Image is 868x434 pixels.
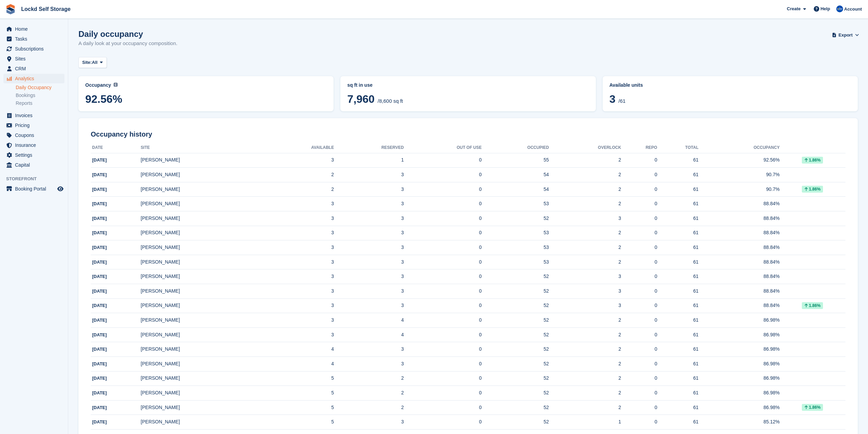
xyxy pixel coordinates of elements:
[334,371,404,386] td: 2
[821,5,830,12] span: Help
[549,288,621,295] div: 3
[3,140,64,150] a: menu
[92,274,107,279] span: [DATE]
[844,6,862,13] span: Account
[141,415,263,430] td: [PERSON_NAME]
[657,269,698,284] td: 61
[621,288,657,295] div: 0
[802,186,823,193] div: 1.86%
[263,197,334,211] td: 3
[404,197,482,211] td: 0
[482,389,549,396] div: 52
[657,197,698,211] td: 61
[657,371,698,386] td: 61
[482,200,549,207] div: 53
[92,172,107,177] span: [DATE]
[698,255,780,269] td: 88.84%
[787,5,800,12] span: Create
[3,150,64,160] a: menu
[621,331,657,338] div: 0
[141,240,263,255] td: [PERSON_NAME]
[404,168,482,182] td: 0
[802,157,823,164] div: 1.86%
[3,44,64,54] a: menu
[802,404,823,411] div: 1.86%
[549,273,621,280] div: 3
[698,313,780,328] td: 86.98%
[92,230,107,235] span: [DATE]
[621,317,657,324] div: 0
[334,342,404,357] td: 3
[334,298,404,313] td: 3
[657,298,698,313] td: 61
[404,400,482,415] td: 0
[698,386,780,401] td: 86.98%
[78,29,177,39] h1: Daily occupancy
[92,187,107,192] span: [DATE]
[609,82,851,89] abbr: Current percentage of units occupied or overlocked
[698,400,780,415] td: 86.98%
[833,29,858,41] button: Export
[347,93,374,105] span: 7,960
[621,229,657,236] div: 0
[549,200,621,207] div: 2
[15,24,56,34] span: Home
[404,226,482,240] td: 0
[657,357,698,372] td: 61
[549,171,621,178] div: 2
[621,302,657,309] div: 0
[78,40,177,47] p: A daily look at your occupancy composition.
[334,226,404,240] td: 3
[263,327,334,342] td: 3
[3,160,64,170] a: menu
[85,82,327,89] abbr: Current percentage of sq ft occupied
[802,302,823,309] div: 1.86%
[334,197,404,211] td: 3
[698,269,780,284] td: 88.84%
[621,346,657,353] div: 0
[263,298,334,313] td: 3
[482,229,549,236] div: 53
[621,244,657,251] div: 0
[404,284,482,299] td: 0
[482,244,549,251] div: 53
[698,342,780,357] td: 86.98%
[92,332,107,337] span: [DATE]
[15,74,56,83] span: Analytics
[482,171,549,178] div: 54
[334,211,404,226] td: 3
[657,226,698,240] td: 61
[621,389,657,396] div: 0
[698,182,780,197] td: 90.7%
[482,258,549,266] div: 53
[92,347,107,352] span: [DATE]
[15,140,56,150] span: Insurance
[404,386,482,401] td: 0
[657,342,698,357] td: 61
[621,200,657,207] div: 0
[92,245,107,250] span: [DATE]
[15,111,56,120] span: Invoices
[482,418,549,425] div: 52
[92,390,107,395] span: [DATE]
[549,404,621,411] div: 2
[263,415,334,430] td: 5
[404,211,482,226] td: 0
[141,327,263,342] td: [PERSON_NAME]
[3,130,64,140] a: menu
[549,186,621,193] div: 2
[621,404,657,411] div: 0
[621,418,657,425] div: 0
[92,260,107,265] span: [DATE]
[698,197,780,211] td: 88.84%
[698,226,780,240] td: 88.84%
[92,216,107,221] span: [DATE]
[334,142,404,153] th: Reserved
[657,211,698,226] td: 61
[698,240,780,255] td: 88.84%
[549,258,621,266] div: 2
[482,317,549,324] div: 52
[18,3,73,15] a: Lockd Self Storage
[657,400,698,415] td: 61
[92,405,107,410] span: [DATE]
